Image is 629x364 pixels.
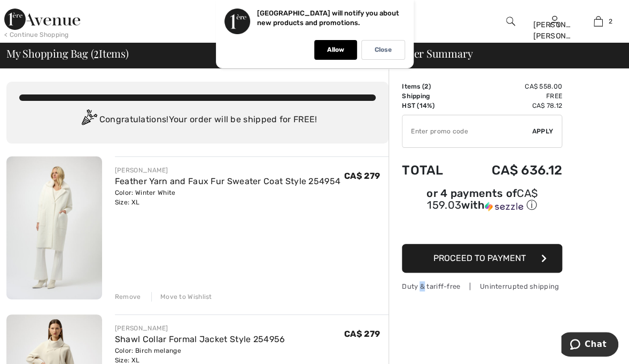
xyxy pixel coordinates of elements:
span: My Shopping Bag ( Items) [6,48,129,59]
a: 2 [577,15,620,28]
img: Feather Yarn and Faux Fur Sweater Coat Style 254954 [6,156,102,299]
p: Close [375,46,392,54]
iframe: PayPal-paypal [402,216,562,240]
span: CA$ 279 [344,171,380,181]
img: Sezzle [485,202,523,211]
input: Promo code [402,115,532,147]
span: 2 [424,83,428,90]
span: CA$ 279 [344,329,380,339]
div: [PERSON_NAME] [115,323,285,333]
td: Total [402,152,461,188]
td: Shipping [402,91,461,101]
div: [PERSON_NAME] [115,165,340,175]
img: search the website [506,15,515,28]
span: Apply [532,126,554,136]
span: 2 [608,17,612,26]
button: Proceed to Payment [402,244,562,273]
span: Proceed to Payment [433,253,526,263]
div: Congratulations! Your order will be shipped for FREE! [19,109,376,131]
div: Move to Wishlist [151,292,212,302]
img: 1ère Avenue [4,9,80,30]
div: or 4 payments of with [402,188,562,212]
a: Feather Yarn and Faux Fur Sweater Coat Style 254954 [115,176,340,186]
td: CA$ 636.12 [461,152,562,188]
img: Congratulation2.svg [78,109,99,131]
span: 2 [94,45,99,59]
img: My Bag [594,15,603,28]
img: My Info [550,15,559,28]
p: [GEOGRAPHIC_DATA] will notify you about new products and promotions. [257,9,399,27]
a: Shawl Collar Formal Jacket Style 254956 [115,334,285,344]
div: Duty & tariff-free | Uninterrupted shipping [402,281,562,291]
td: Items ( ) [402,82,461,91]
span: CA$ 159.03 [427,187,538,211]
iframe: Opens a widget where you can chat to one of our agents [561,332,618,359]
div: Color: Winter White Size: XL [115,188,340,207]
p: Allow [327,46,344,54]
div: or 4 payments ofCA$ 159.03withSezzle Click to learn more about Sezzle [402,188,562,216]
td: CA$ 78.12 [461,101,562,110]
div: Remove [115,292,141,302]
td: Free [461,91,562,101]
td: CA$ 558.00 [461,82,562,91]
div: < Continue Shopping [4,30,69,39]
td: HST (14%) [402,101,461,110]
div: [PERSON_NAME] [PERSON_NAME] [533,19,576,42]
a: Sign In [550,16,559,26]
div: Order Summary [382,48,623,59]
